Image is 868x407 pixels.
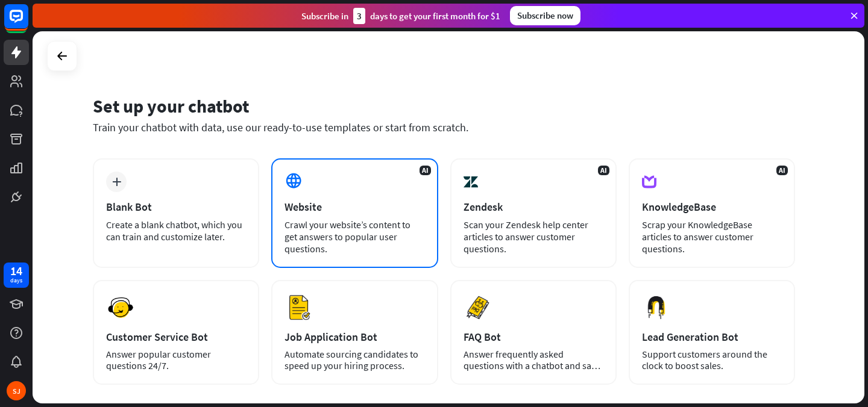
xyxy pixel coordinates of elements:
[642,349,782,371] div: Support customers around the clock to boost sales.
[285,330,424,344] div: Job Application Bot
[464,219,603,255] div: Scan your Zendesk help center articles to answer customer questions.
[464,349,603,371] div: Answer frequently asked questions with a chatbot and save your time.
[10,266,22,276] div: 14
[510,6,580,25] div: Subscribe now
[642,200,782,214] div: KnowledgeBase
[285,219,424,255] div: Crawl your website’s content to get answers to popular user questions.
[112,178,121,186] i: plus
[285,200,424,214] div: Website
[106,330,246,344] div: Customer Service Bot
[598,166,609,175] span: AI
[4,263,29,288] a: 14 days
[106,219,246,243] div: Create a blank chatbot, which you can train and customize later.
[106,200,246,214] div: Blank Bot
[10,5,46,41] button: Open LiveChat chat widget
[642,219,782,255] div: Scrap your KnowledgeBase articles to answer customer questions.
[353,8,365,24] div: 3
[106,349,246,371] div: Answer popular customer questions 24/7.
[464,200,603,214] div: Zendesk
[776,166,788,175] span: AI
[7,381,26,400] div: SJ
[301,8,500,24] div: Subscribe in days to get your first month for $1
[464,330,603,344] div: FAQ Bot
[10,276,22,285] div: days
[93,120,795,134] div: Train your chatbot with data, use our ready-to-use templates or start from scratch.
[420,166,431,175] span: AI
[642,330,782,344] div: Lead Generation Bot
[93,95,795,117] div: Set up your chatbot
[285,349,424,371] div: Automate sourcing candidates to speed up your hiring process.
